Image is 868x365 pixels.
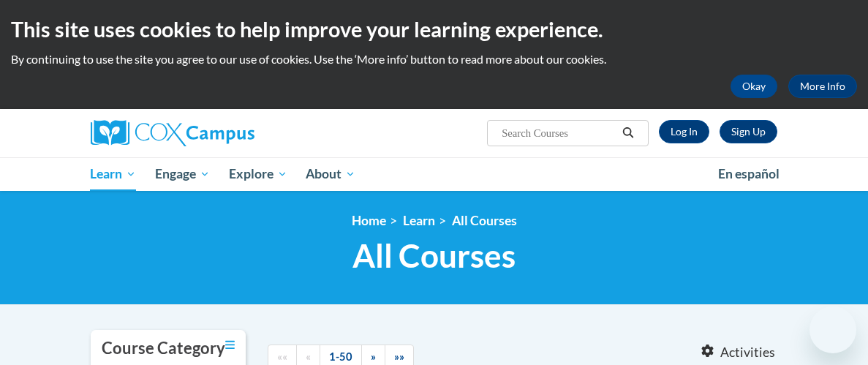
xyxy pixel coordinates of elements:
[90,165,136,183] span: Learn
[403,213,435,228] a: Learn
[788,75,857,98] a: More Info
[296,157,365,191] a: About
[371,350,376,363] span: »
[720,345,775,361] span: Activities
[80,157,789,191] div: Main menu
[659,120,709,143] a: Log In
[277,350,287,363] span: ««
[91,120,254,146] img: Cox Campus
[394,350,404,363] span: »»
[500,124,617,142] input: Search Courses
[306,165,355,183] span: About
[81,157,146,191] a: Learn
[146,157,219,191] a: Engage
[720,120,777,143] a: Register
[219,157,297,191] a: Explore
[731,75,777,98] button: Okay
[155,165,210,183] span: Engage
[352,236,516,275] span: All Courses
[452,213,517,228] a: All Courses
[11,15,857,44] h2: This site uses cookies to help improve your learning experience.
[91,120,305,146] a: Cox Campus
[306,350,311,363] span: «
[809,306,856,353] iframe: Button to launch messaging window
[617,124,639,142] button: Search
[11,51,857,67] p: By continuing to use the site you agree to our use of cookies. Use the ‘More info’ button to read...
[709,159,789,189] a: En español
[229,165,287,183] span: Explore
[225,337,235,353] a: Toggle collapse
[102,337,225,360] h3: Course Category
[352,213,386,228] a: Home
[718,166,780,181] span: En español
